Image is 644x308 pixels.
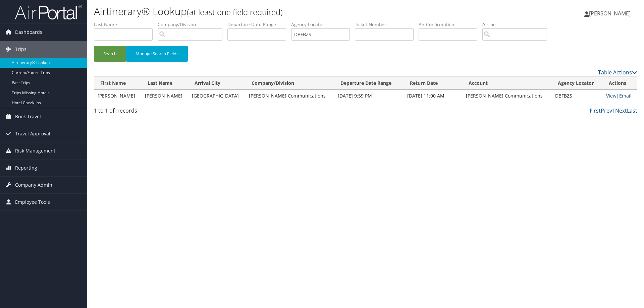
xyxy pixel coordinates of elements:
[15,4,82,20] img: airportal-logo.png
[158,21,227,28] label: Company/Division
[15,177,52,193] span: Company Admin
[463,90,551,102] td: [PERSON_NAME] Communications
[598,69,637,76] a: Table Actions
[627,107,637,114] a: Last
[15,160,37,176] span: Reporting
[552,77,603,90] th: Agency Locator: activate to sort column ascending
[619,93,632,99] a: Email
[94,77,142,90] th: First Name: activate to sort column ascending
[419,21,482,28] label: Air Confirmation
[15,142,55,159] span: Risk Management
[189,90,246,102] td: [GEOGRAPHIC_DATA]
[334,77,404,90] th: Departure Date Range: activate to sort column ascending
[142,90,189,102] td: [PERSON_NAME]
[404,77,463,90] th: Return Date: activate to sort column ascending
[189,77,246,90] th: Arrival City: activate to sort column ascending
[15,41,26,58] span: Trips
[463,77,551,90] th: Account: activate to sort column ascending
[126,46,188,62] button: Manage Search Fields
[94,46,126,62] button: Search
[94,107,222,118] div: 1 to 1 of records
[142,77,189,90] th: Last Name: activate to sort column ascending
[15,24,42,41] span: Dashboards
[291,21,355,28] label: Agency Locator
[603,77,637,90] th: Actions
[615,107,627,114] a: Next
[589,10,631,17] span: [PERSON_NAME]
[94,90,142,102] td: [PERSON_NAME]
[355,21,419,28] label: Ticket Number
[584,3,637,23] a: [PERSON_NAME]
[94,21,158,28] label: Last Name
[404,90,463,102] td: [DATE] 11:00 AM
[114,107,117,114] span: 1
[601,107,612,114] a: Prev
[15,194,50,210] span: Employee Tools
[246,77,334,90] th: Company/Division
[94,4,456,18] h1: Airtinerary® Lookup
[482,21,552,28] label: Airline
[606,93,616,99] a: View
[227,21,291,28] label: Departure Date Range
[246,90,334,102] td: [PERSON_NAME] Communications
[15,108,41,125] span: Book Travel
[552,90,603,102] td: DBFBZS
[187,6,283,17] small: (at least one field required)
[590,107,601,114] a: First
[603,90,637,102] td: |
[15,125,50,142] span: Travel Approval
[612,107,615,114] a: 1
[334,90,404,102] td: [DATE] 9:59 PM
